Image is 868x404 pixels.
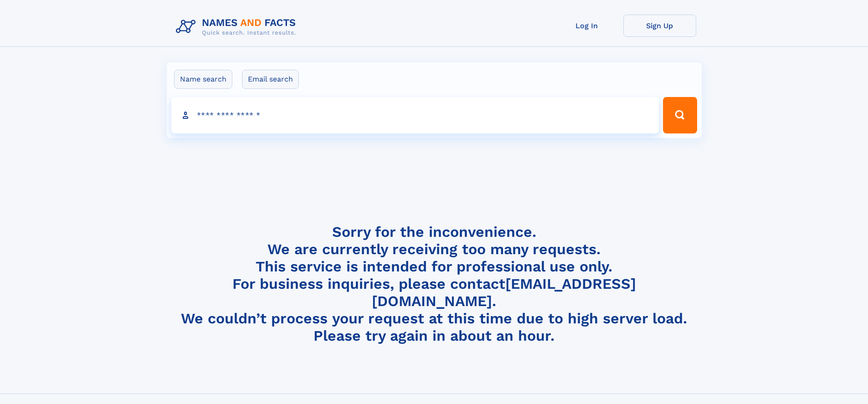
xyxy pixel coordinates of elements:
[623,15,696,37] a: Sign Up
[174,70,232,89] label: Name search
[550,15,623,37] a: Log In
[172,15,303,39] img: Logo Names and Facts
[172,223,696,345] h4: Sorry for the inconvenience. We are currently receiving too many requests. This service is intend...
[242,70,299,89] label: Email search
[663,97,697,133] button: Search Button
[171,97,659,133] input: search input
[372,275,636,310] a: [EMAIL_ADDRESS][DOMAIN_NAME]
